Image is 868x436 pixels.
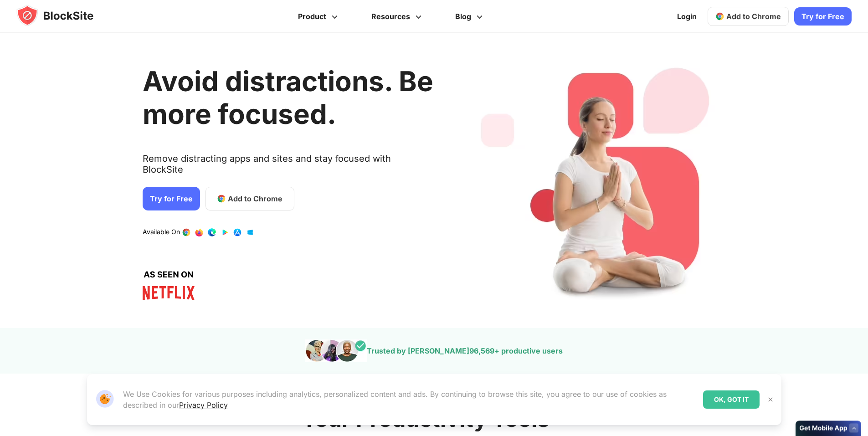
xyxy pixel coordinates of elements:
[123,389,696,410] p: We Use Cookies for various purposes including analytics, personalized content and ads. By continu...
[765,394,776,405] button: Close
[715,12,724,21] img: chrome-icon.svg
[143,187,200,210] a: Try for Free
[726,12,781,21] span: Add to Chrome
[228,193,282,204] span: Add to Chrome
[143,153,433,182] text: Remove distracting apps and sites and stay focused with BlockSite
[143,65,433,130] h1: Avoid distractions. Be more focused.
[305,339,367,362] img: pepole images
[672,5,702,27] a: Login
[767,396,774,403] img: Close
[703,390,760,409] div: OK, GOT IT
[708,7,789,26] a: Add to Chrome
[143,228,180,237] text: Available On
[367,346,563,355] text: Trusted by [PERSON_NAME] + productive users
[205,187,294,210] a: Add to Chrome
[794,7,852,26] a: Try for Free
[16,5,111,26] img: blocksite-icon.5d769676.svg
[469,346,494,355] span: 96,569
[179,400,228,410] a: Privacy Policy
